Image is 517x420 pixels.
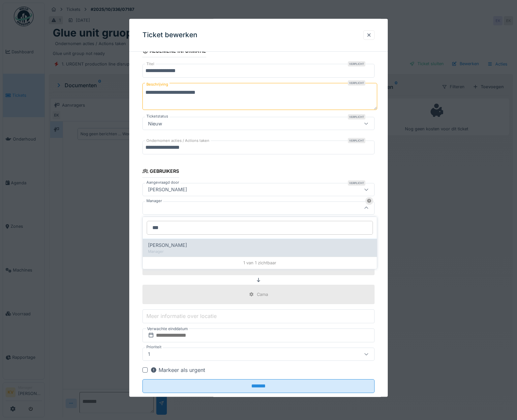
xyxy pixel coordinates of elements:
[146,325,189,332] label: Verwachte einddatum
[348,81,365,86] div: Verplicht
[348,138,365,144] div: Verplicht
[145,351,153,358] div: 1
[145,81,169,89] label: Beschrijving
[142,167,179,178] div: Gebruikers
[145,62,156,67] label: Titel
[143,257,377,269] div: 1 van 1 zichtbaar
[348,62,365,67] div: Verplicht
[257,291,268,298] div: Cama
[150,366,205,374] div: Markeer als urgent
[145,344,163,350] label: Prioriteit
[148,242,187,249] span: [PERSON_NAME]
[348,115,365,120] div: Verplicht
[145,120,165,127] div: Nieuw
[142,46,206,58] div: Algemene informatie
[145,180,180,185] label: Aangevraagd door
[145,114,169,119] label: Ticketstatus
[142,31,198,39] h3: Ticket bewerken
[145,198,163,204] label: Manager
[148,249,372,254] div: Manager
[145,186,190,193] div: [PERSON_NAME]
[145,138,211,144] label: Ondernomen acties / Actions taken
[145,312,218,320] label: Meer informatie over locatie
[348,180,365,186] div: Verplicht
